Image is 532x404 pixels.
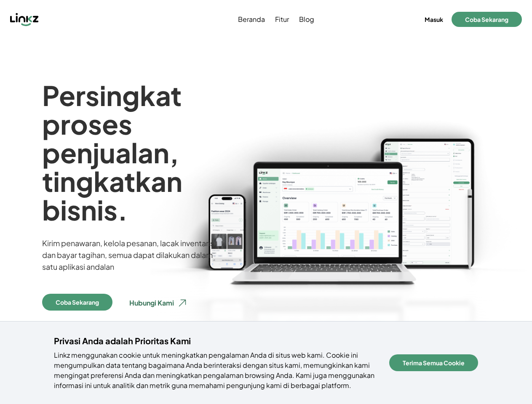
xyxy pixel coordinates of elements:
[42,294,112,312] a: Coba Sekarang
[42,81,221,224] h1: Persingkat proses penjualan, tingkatkan bisnis.
[389,354,478,371] button: Terima Semua Cookie
[54,335,379,347] h4: Privasi Anda adalah Prioritas Kami
[54,350,379,391] p: Linkz menggunakan cookie untuk meningkatkan pengalaman Anda di situs web kami. Cookie ini mengump...
[423,13,445,25] button: Masuk
[297,14,316,24] a: Blog
[273,14,291,24] a: Fitur
[238,14,265,24] span: Beranda
[236,14,267,24] a: Beranda
[275,14,289,24] span: Fitur
[452,12,522,27] button: Coba Sekarang
[123,294,194,312] button: Hubungi Kami
[299,14,314,24] span: Blog
[10,13,39,26] img: Linkz logo
[42,294,112,311] button: Coba Sekarang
